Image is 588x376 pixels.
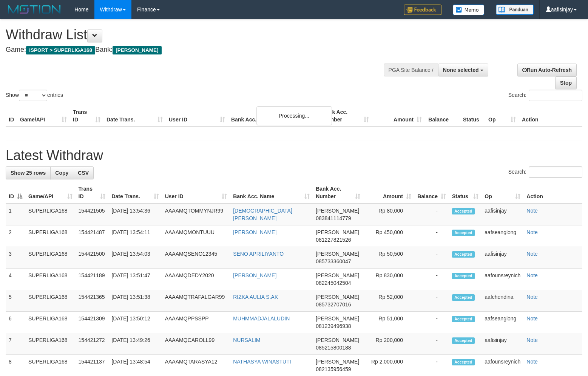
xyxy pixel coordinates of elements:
th: Trans ID: activate to sort column ascending [76,182,109,204]
td: - [414,225,449,247]
th: Action [519,105,582,127]
th: Game/API: activate to sort column ascending [25,182,76,204]
td: 154421505 [76,204,109,225]
span: [PERSON_NAME] [316,359,359,365]
span: ISPORT > SUPERLIGA168 [26,46,95,54]
span: Accepted [452,337,475,344]
td: aafisinjay [482,247,523,269]
a: SENO APRILIYANTO [233,251,284,257]
td: SUPERLIGA168 [25,333,76,355]
span: [PERSON_NAME] [316,337,359,343]
td: [DATE] 13:49:26 [108,333,162,355]
td: 5 [6,290,25,312]
td: 6 [6,312,25,333]
th: User ID [166,105,228,127]
td: 2 [6,225,25,247]
button: None selected [438,64,488,76]
td: SUPERLIGA168 [25,204,76,225]
span: Copy [55,170,68,176]
div: Processing... [256,106,332,125]
th: Amount [372,105,425,127]
td: 154421487 [76,225,109,247]
th: Game/API [17,105,70,127]
td: 3 [6,247,25,269]
td: 154421189 [76,269,109,290]
a: RIZKA AULIA S.AK [233,294,278,300]
h4: Game: Bank: [6,46,384,54]
td: aafseanglong [482,312,523,333]
span: Accepted [452,316,475,322]
td: 4 [6,269,25,290]
td: AAAAMQSENO12345 [162,247,230,269]
td: AAAAMQCAROLL99 [162,333,230,355]
th: ID [6,105,17,127]
th: User ID: activate to sort column ascending [162,182,230,204]
span: Accepted [452,251,475,258]
span: Copy 082135956459 to clipboard [316,366,351,372]
th: Bank Acc. Number [319,105,372,127]
a: NURSALIM [233,337,260,343]
span: Copy 081227821526 to clipboard [316,237,351,243]
td: [DATE] 13:54:11 [108,225,162,247]
th: Trans ID [70,105,103,127]
td: aafounsreynich [482,269,523,290]
a: CSV [73,166,94,179]
label: Search: [508,90,582,101]
span: Copy 081239496938 to clipboard [316,323,351,329]
td: SUPERLIGA168 [25,247,76,269]
td: AAAAMQTOMMYNJR99 [162,204,230,225]
select: Showentries [19,90,47,101]
td: - [414,333,449,355]
td: Rp 50,500 [363,247,414,269]
td: [DATE] 13:54:03 [108,247,162,269]
h1: Latest Withdraw [6,148,582,163]
th: Date Trans. [103,105,166,127]
span: Accepted [452,273,475,279]
a: Note [526,251,538,257]
label: Show entries [6,90,63,101]
th: Balance [425,105,460,127]
span: [PERSON_NAME] [113,46,161,54]
td: aafseanglong [482,225,523,247]
td: aafisinjay [482,333,523,355]
a: [PERSON_NAME] [233,229,276,235]
a: Copy [50,166,73,179]
td: AAAAMQMONTUUU [162,225,230,247]
th: Op: activate to sort column ascending [482,182,523,204]
td: AAAAMQDEDY2020 [162,269,230,290]
td: - [414,290,449,312]
th: Op [485,105,519,127]
a: [PERSON_NAME] [233,272,276,278]
a: Run Auto-Refresh [517,64,577,76]
input: Search: [529,90,582,101]
td: 1 [6,204,25,225]
td: aafisinjay [482,204,523,225]
span: Copy 085215800188 to clipboard [316,345,351,351]
h1: Withdraw List [6,27,384,42]
a: Show 25 rows [6,166,51,179]
td: 154421309 [76,312,109,333]
th: Balance: activate to sort column ascending [414,182,449,204]
td: - [414,247,449,269]
td: Rp 80,000 [363,204,414,225]
th: Bank Acc. Name: activate to sort column ascending [230,182,313,204]
th: Date Trans.: activate to sort column ascending [108,182,162,204]
a: MUHMMADJALALUDIN [233,315,290,322]
td: SUPERLIGA168 [25,269,76,290]
a: Note [526,208,538,214]
span: [PERSON_NAME] [316,229,359,235]
span: Accepted [452,359,475,365]
img: panduan.png [496,5,534,15]
span: Show 25 rows [11,170,46,176]
span: [PERSON_NAME] [316,251,359,257]
td: SUPERLIGA168 [25,312,76,333]
span: Copy 082245042504 to clipboard [316,280,351,286]
span: CSV [78,170,89,176]
th: Amount: activate to sort column ascending [363,182,414,204]
a: Note [526,229,538,235]
td: 154421365 [76,290,109,312]
a: Note [526,272,538,278]
th: Bank Acc. Name [228,105,319,127]
th: Action [523,182,582,204]
td: SUPERLIGA168 [25,225,76,247]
